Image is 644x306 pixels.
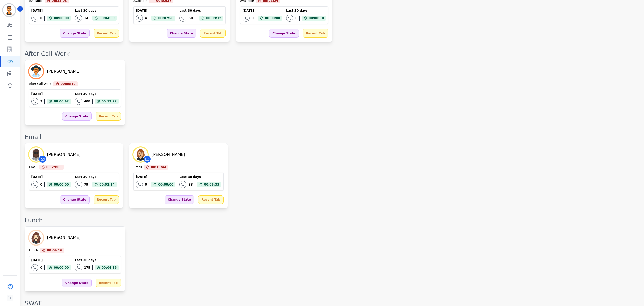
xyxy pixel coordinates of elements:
[40,99,42,103] div: 3
[47,235,81,241] div: [PERSON_NAME]
[47,68,81,74] div: [PERSON_NAME]
[84,16,88,20] div: 14
[47,151,81,158] div: [PERSON_NAME]
[158,16,173,21] span: 00:07:56
[47,248,62,253] span: 00:04:16
[179,9,223,13] div: Last 30 days
[189,182,193,187] div: 33
[29,248,38,253] div: Lunch
[84,266,90,270] div: 175
[99,16,115,21] span: 00:04:09
[60,195,89,204] div: Change State
[200,29,225,38] div: Recent Tab
[54,265,69,270] span: 00:00:00
[165,195,194,204] div: Change State
[3,4,15,16] img: Bordered avatar
[102,265,117,270] span: 00:04:38
[158,182,173,187] span: 00:00:00
[206,16,221,21] span: 00:08:12
[75,258,119,262] div: Last 30 days
[31,9,71,13] div: [DATE]
[31,258,71,262] div: [DATE]
[269,29,299,38] div: Change State
[29,231,43,245] img: Avatar
[136,9,175,13] div: [DATE]
[31,175,71,179] div: [DATE]
[29,64,43,78] img: Avatar
[152,151,185,158] div: [PERSON_NAME]
[29,147,43,162] img: Avatar
[40,182,42,187] div: 0
[25,216,639,224] div: Lunch
[29,82,51,86] div: After Call Work
[46,165,62,170] span: 00:29:05
[151,165,166,170] span: 00:19:44
[75,175,117,179] div: Last 30 days
[60,29,89,38] div: Change State
[167,29,196,38] div: Change State
[133,165,142,170] div: Email
[99,182,115,187] span: 00:02:14
[145,182,147,187] div: 0
[61,81,76,86] span: 00:00:10
[84,99,90,103] div: 408
[25,133,639,141] div: Email
[54,16,69,21] span: 00:00:00
[303,29,328,38] div: Recent Tab
[62,279,92,287] div: Change State
[54,99,69,104] span: 00:06:42
[252,16,254,20] div: 0
[54,182,69,187] span: 00:00:00
[40,16,42,20] div: 0
[265,16,280,21] span: 00:00:00
[96,279,121,287] div: Recent Tab
[94,29,119,38] div: Recent Tab
[84,182,88,187] div: 79
[204,182,219,187] span: 00:06:33
[189,16,195,20] div: 501
[198,195,223,204] div: Recent Tab
[102,99,117,104] span: 00:12:22
[40,266,42,270] div: 0
[31,92,71,96] div: [DATE]
[243,9,282,13] div: [DATE]
[96,112,121,121] div: Recent Tab
[25,50,639,58] div: After Call Work
[136,175,175,179] div: [DATE]
[94,195,119,204] div: Recent Tab
[145,16,147,20] div: 4
[179,175,221,179] div: Last 30 days
[309,16,324,21] span: 00:00:00
[133,147,148,162] img: Avatar
[295,16,297,20] div: 0
[75,92,119,96] div: Last 30 days
[29,165,37,170] div: Email
[62,112,92,121] div: Change State
[75,9,117,13] div: Last 30 days
[286,9,326,13] div: Last 30 days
